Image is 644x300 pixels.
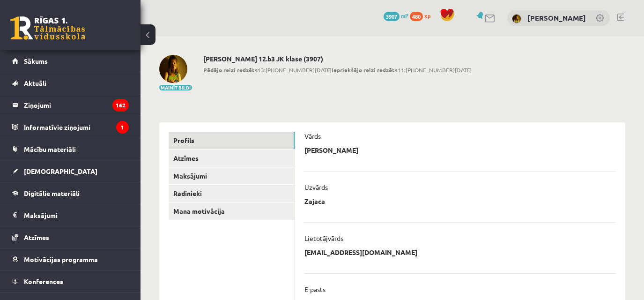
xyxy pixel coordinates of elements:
a: Informatīvie ziņojumi1 [12,116,129,138]
p: Lietotājvārds [304,234,343,242]
a: 3907 mP [384,12,408,19]
span: Konferences [24,277,63,285]
img: Loreta Zajaca [512,14,521,23]
span: xp [424,12,430,19]
a: Mana motivācija [169,202,295,220]
a: Radinieki [169,185,295,202]
a: Ziņojumi162 [12,94,129,116]
p: Vārds [304,132,321,140]
p: [EMAIL_ADDRESS][DOMAIN_NAME] [304,248,417,256]
h2: [PERSON_NAME] 12.b3 JK klase (3907) [203,55,472,63]
a: Maksājumi [12,204,129,226]
a: [PERSON_NAME] [527,13,586,22]
span: Motivācijas programma [24,255,98,263]
p: Uzvārds [304,183,328,191]
legend: Ziņojumi [24,94,129,116]
span: Atzīmes [24,233,49,241]
span: Sākums [24,57,48,65]
i: 1 [116,121,129,134]
span: [DEMOGRAPHIC_DATA] [24,167,97,175]
span: 480 [410,12,423,21]
a: Atzīmes [169,150,295,167]
p: E-pasts [304,285,326,293]
b: Pēdējo reizi redzēts [203,66,258,74]
a: Atzīmes [12,226,129,248]
button: Mainīt bildi [159,85,192,90]
a: Motivācijas programma [12,248,129,270]
a: [DEMOGRAPHIC_DATA] [12,160,129,182]
span: Digitālie materiāli [24,189,80,197]
a: Konferences [12,270,129,292]
p: Zajaca [304,197,325,205]
legend: Informatīvie ziņojumi [24,116,129,138]
a: Digitālie materiāli [12,182,129,204]
span: 3907 [384,12,400,21]
i: 162 [112,99,129,112]
a: Maksājumi [169,167,295,185]
span: mP [401,12,408,19]
a: Mācību materiāli [12,138,129,160]
b: Iepriekšējo reizi redzēts [332,66,398,74]
a: Aktuāli [12,72,129,94]
a: 480 xp [410,12,435,19]
img: Loreta Zajaca [159,55,187,83]
span: 13:[PHONE_NUMBER][DATE] 11:[PHONE_NUMBER][DATE] [203,66,472,74]
a: Sākums [12,50,129,72]
legend: Maksājumi [24,204,129,226]
a: Rīgas 1. Tālmācības vidusskola [10,16,85,40]
span: Aktuāli [24,79,46,87]
a: Profils [169,132,295,149]
span: Mācību materiāli [24,145,76,153]
p: [PERSON_NAME] [304,146,358,154]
